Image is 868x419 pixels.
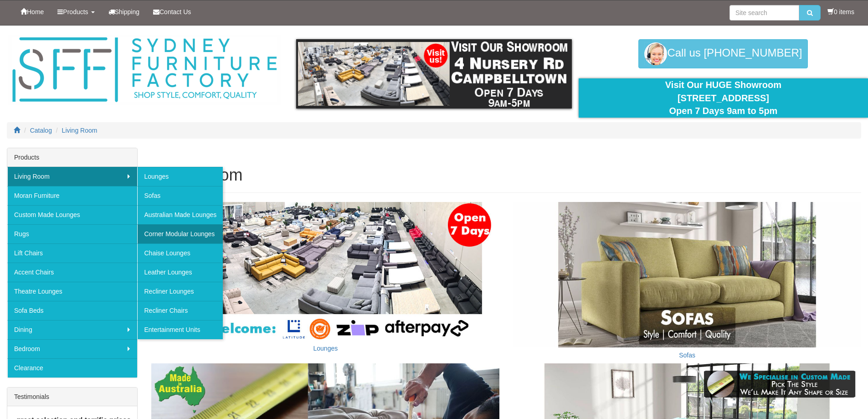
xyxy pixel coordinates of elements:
[7,148,137,167] div: Products
[137,282,223,301] a: Recliner Lounges
[14,0,51,23] a: Home
[7,358,137,378] a: Clearance
[159,8,191,16] span: Contact Us
[137,263,223,282] a: Leather Lounges
[27,8,44,16] span: Home
[7,186,137,205] a: Moran Furniture
[7,320,137,339] a: Dining
[313,345,338,352] a: Lounges
[7,224,137,243] a: Rugs
[137,186,223,205] a: Sofas
[7,205,137,224] a: Custom Made Lounges
[7,263,137,282] a: Accent Chairs
[137,243,223,263] a: Chaise Lounges
[827,7,854,16] li: 0 items
[151,202,499,341] img: Lounges
[7,167,137,186] a: Living Room
[679,352,695,359] a: Sofas
[137,167,223,186] a: Lounges
[137,320,223,339] a: Entertainment Units
[513,202,861,347] img: Sofas
[729,5,799,21] input: Site search
[7,301,137,320] a: Sofa Beds
[151,166,861,184] h1: Living Room
[115,8,140,16] span: Shipping
[7,282,137,301] a: Theatre Lounges
[137,205,223,224] a: Australian Made Lounges
[137,301,223,320] a: Recliner Chairs
[102,0,147,23] a: Shipping
[586,78,861,118] div: Visit Our HUGE Showroom [STREET_ADDRESS] Open 7 Days 9am to 5pm
[296,39,572,109] img: showroom.gif
[7,339,137,358] a: Bedroom
[30,127,52,134] a: Catalog
[8,35,281,105] img: Sydney Furniture Factory
[62,127,98,134] a: Living Room
[51,0,101,23] a: Products
[7,388,137,406] div: Testimonials
[7,243,137,263] a: Lift Chairs
[146,0,198,23] a: Contact Us
[137,224,223,243] a: Corner Modular Lounges
[63,8,88,16] span: Products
